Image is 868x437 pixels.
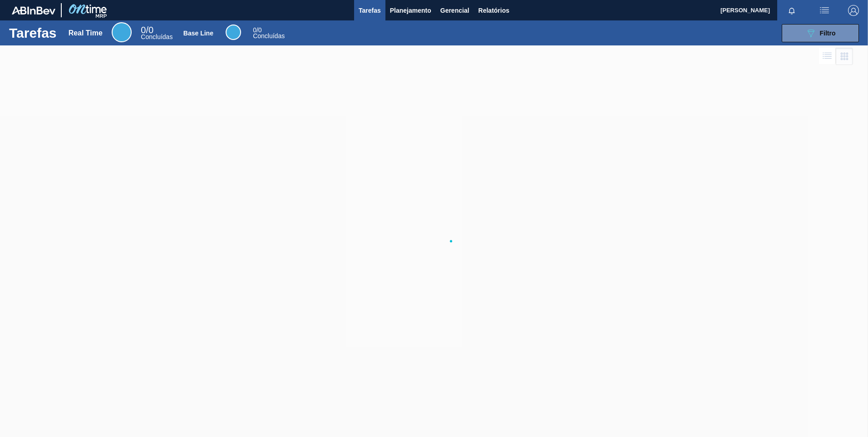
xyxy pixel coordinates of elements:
img: userActions [819,5,830,16]
span: Gerencial [440,5,469,16]
img: Logout [848,5,859,16]
span: Filtro [820,30,836,37]
span: Concluídas [253,32,285,40]
span: Tarefas [359,5,381,16]
span: 0 [141,25,146,35]
div: Base Line [226,25,241,40]
button: Filtro [782,24,859,42]
div: Real Time [112,22,132,42]
div: Base Line [253,27,285,39]
span: Planejamento [390,5,431,16]
img: TNhmsLtSVTkK8tSr43FrP2fwEKptu5GPRR3wAAAABJRU5ErkJggg== [12,6,55,15]
div: Base Line [183,30,213,37]
div: Real Time [141,26,173,40]
span: Concluídas [141,33,173,40]
span: 0 [253,26,256,34]
button: Notificações [777,4,806,17]
div: Real Time [69,29,103,37]
span: / 0 [141,25,153,35]
h1: Tarefas [9,28,57,38]
span: Relatórios [478,5,509,16]
span: / 0 [253,26,261,34]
